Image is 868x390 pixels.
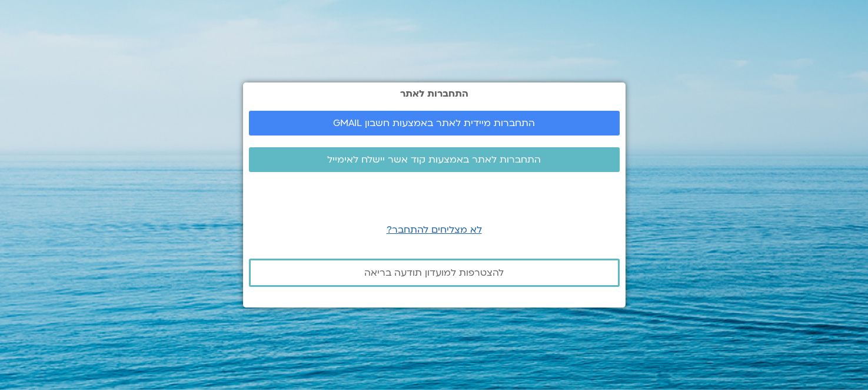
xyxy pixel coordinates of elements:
span: התחברות מיידית לאתר באמצעות חשבון GMAIL [333,118,535,128]
a: לא מצליחים להתחבר? [387,223,482,236]
a: התחברות לאתר באמצעות קוד אשר יישלח לאימייל [249,147,620,172]
span: להצטרפות למועדון תודעה בריאה [364,267,504,278]
a: התחברות מיידית לאתר באמצעות חשבון GMAIL [249,111,620,135]
a: להצטרפות למועדון תודעה בריאה [249,259,620,287]
h2: התחברות לאתר [249,88,620,99]
span: התחברות לאתר באמצעות קוד אשר יישלח לאימייל [327,154,541,165]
